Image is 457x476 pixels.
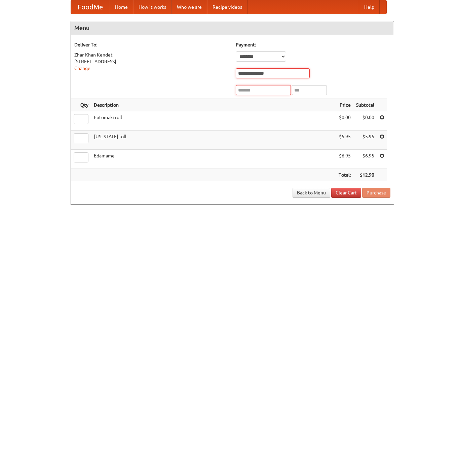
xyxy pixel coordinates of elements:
[74,41,229,48] h5: Deliver To:
[336,111,353,131] td: $0.00
[110,0,133,14] a: Home
[336,150,353,169] td: $6.95
[336,99,353,111] th: Price
[91,99,336,111] th: Description
[353,169,377,181] th: $12.90
[336,169,353,181] th: Total:
[359,0,380,14] a: Help
[91,111,336,131] td: Futomaki roll
[362,188,390,198] button: Purchase
[353,99,377,111] th: Subtotal
[71,21,394,35] h4: Menu
[236,41,390,48] h5: Payment:
[331,188,361,198] a: Clear Cart
[74,58,229,65] div: [STREET_ADDRESS]
[71,0,110,14] a: FoodMe
[172,0,207,14] a: Who we are
[74,51,229,58] div: Zhar-Khan Kendet
[71,99,91,111] th: Qty
[91,131,336,150] td: [US_STATE] roll
[91,150,336,169] td: Edamame
[293,188,330,198] a: Back to Menu
[353,150,377,169] td: $6.95
[207,0,247,14] a: Recipe videos
[336,131,353,150] td: $5.95
[353,131,377,150] td: $5.95
[133,0,172,14] a: How it works
[74,66,90,71] a: Change
[353,111,377,131] td: $0.00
